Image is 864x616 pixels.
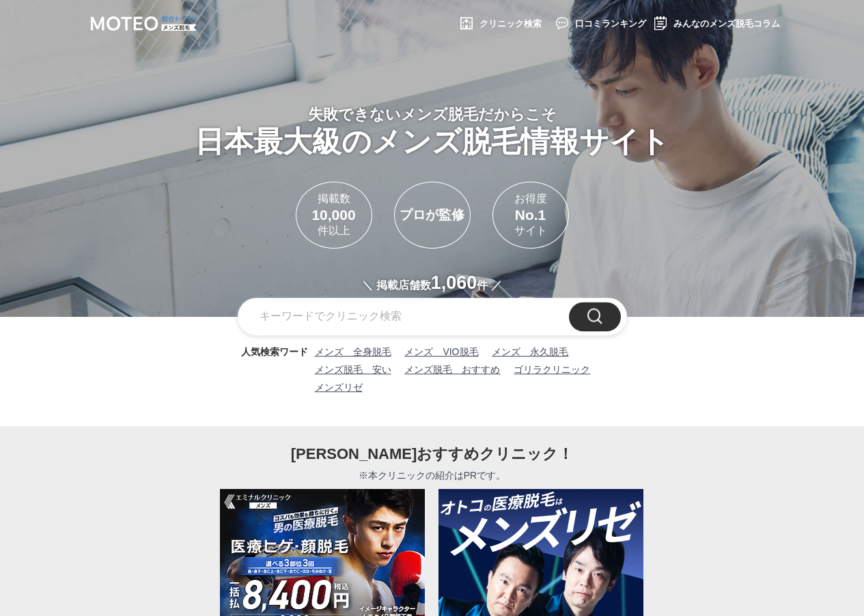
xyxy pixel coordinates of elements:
span: メンズ 全身脱毛 [315,346,391,357]
a: ゴリラクリニック [514,364,590,376]
h2: [PERSON_NAME]おすすめクリニック！ [10,444,854,464]
input: キーワードでクリニック検索 [238,298,627,335]
dt: 人気検索ワード [241,346,308,400]
span: クリニック検索 [479,19,542,28]
span: みんなのメンズ脱毛コラム [673,19,780,28]
span: ゴリラクリニック [514,364,590,375]
img: logo [161,15,198,23]
a: メンズリゼ [315,382,363,394]
span: メンズ脱毛 おすすめ [404,364,500,375]
img: MOTEO 脱毛 [91,16,197,31]
div: お得度 サイト [492,182,569,249]
img: みんなの脱毛コラム [654,16,667,29]
div: 掲載数 件以上 [296,182,372,249]
span: メンズ 永久脱毛 [492,346,568,357]
a: 口コミランキング [562,14,640,31]
span: メンズリゼ [315,382,363,393]
a: メンズ脱毛 おすすめ [404,364,500,376]
a: メンズ VIO脱毛 [404,346,478,359]
span: 1,060 [431,273,477,294]
span: 口コミランキング [575,19,646,28]
span: 10,000 [296,207,372,223]
span: メンズ VIO脱毛 [404,346,478,357]
a: メンズ 永久脱毛 [492,346,568,359]
p: ※本クリニックの紹介はPRです。 [10,470,854,482]
span: メンズ脱毛 安い [315,364,391,375]
img: 脱毛 クリニック検索 [460,17,473,29]
input: 検索 [569,302,621,332]
a: メンズ 全身脱毛 [315,346,391,359]
a: みんなのメンズ脱毛コラム [660,14,774,32]
a: メンズ脱毛 安い [315,364,391,376]
span: No.1 [493,207,568,223]
a: クリニック検索 [460,14,542,32]
img: 脱毛 口コミランキング [556,17,568,29]
span: プロが監修 [400,206,464,224]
